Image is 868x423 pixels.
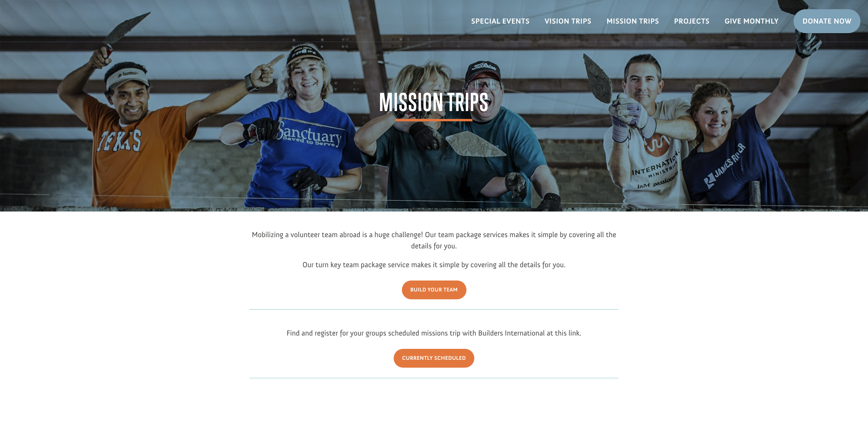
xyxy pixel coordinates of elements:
[667,11,717,31] a: Projects
[394,349,475,368] a: Currently Scheduled
[717,11,786,31] a: Give Monthly
[252,230,616,250] span: Mobilizing a volunteer team abroad is a huge challenge! Our team package services makes it simple...
[302,260,566,269] span: Our turn key team package service makes it simple by covering all the details for you.
[537,11,599,31] a: Vision Trips
[464,11,537,31] a: Special Events
[599,11,667,31] a: Mission Trips
[794,9,860,33] a: Donate Now
[402,281,466,299] a: Build Your Team
[379,90,489,121] span: Mission Trips
[286,328,581,338] span: Find and register for your groups scheduled missions trip with Builders International at this link.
